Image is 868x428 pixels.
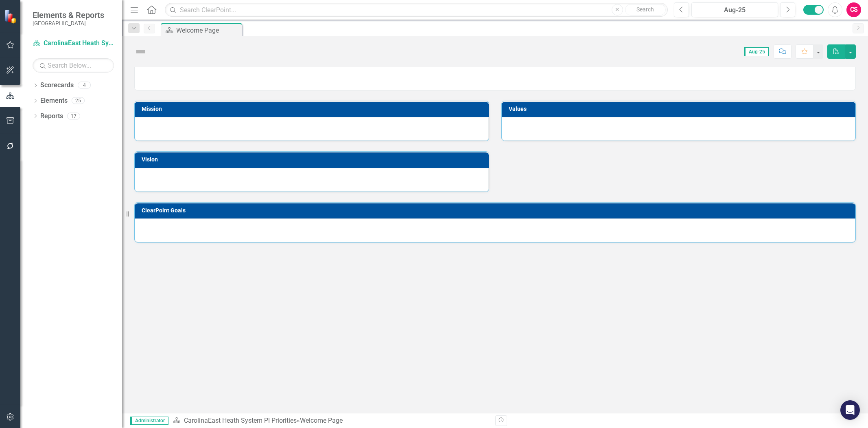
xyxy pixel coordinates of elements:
[636,6,654,13] span: Search
[33,20,104,26] small: [GEOGRAPHIC_DATA]
[165,3,668,17] input: Search ClearPoint...
[130,417,168,425] span: Administrator
[300,417,343,424] div: Welcome Page
[840,400,860,420] div: Open Intercom Messenger
[67,113,80,119] div: 17
[134,45,147,58] img: Not Defined
[33,10,104,20] span: Elements & Reports
[509,106,852,112] h3: Values
[625,4,666,15] button: Search
[33,39,114,48] a: CarolinaEast Heath System PI Priorities
[142,157,485,163] h3: Vision
[184,417,297,424] a: CarolinaEast Heath System PI Priorities
[176,25,240,35] div: Welcome Page
[691,2,778,17] button: Aug-25
[142,106,485,112] h3: Mission
[173,416,489,426] div: »
[846,2,861,17] button: CS
[744,47,769,56] span: Aug-25
[40,81,74,90] a: Scorecards
[4,9,18,23] img: ClearPoint Strategy
[78,82,91,89] div: 4
[142,207,851,214] h3: ClearPoint Goals
[694,5,775,15] div: Aug-25
[72,97,85,104] div: 25
[40,96,68,106] a: Elements
[40,112,63,121] a: Reports
[33,58,114,73] input: Search Below...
